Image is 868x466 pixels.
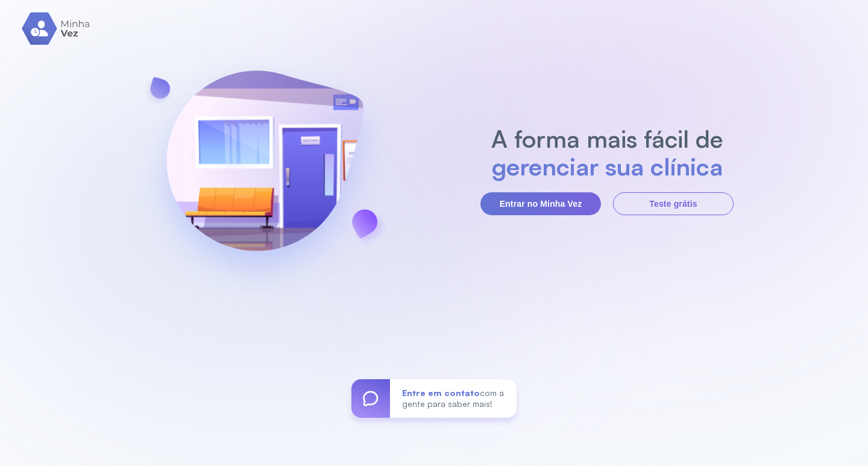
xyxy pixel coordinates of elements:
[390,379,517,418] div: com a gente para saber mais!
[134,39,395,301] img: banner-login.svg
[480,192,601,215] button: Entrar no Minha Vez
[485,153,729,180] h2: gerenciar sua clínica
[22,12,91,45] img: logo.svg
[613,192,734,215] button: Teste grátis
[485,125,729,153] h2: A forma mais fácil de
[402,388,480,398] span: Entre em contato
[351,379,517,418] a: Entre em contatocom a gente para saber mais!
